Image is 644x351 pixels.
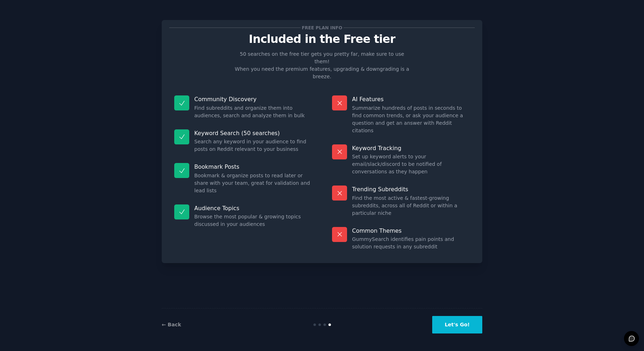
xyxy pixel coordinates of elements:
p: Keyword Search (50 searches) [194,129,312,137]
dd: Set up keyword alerts to your email/slack/discord to be notified of conversations as they happen [352,153,470,175]
dd: GummySearch identifies pain points and solution requests in any subreddit [352,236,470,251]
dd: Find the most active & fastest-growing subreddits, across all of Reddit or within a particular niche [352,194,470,217]
dd: Find subreddits and organize them into audiences, search and analyze them in bulk [194,104,312,119]
span: Free plan info [301,24,343,31]
p: Audience Topics [194,204,312,212]
dd: Browse the most popular & growing topics discussed in your audiences [194,213,312,228]
button: Let's Go! [432,316,482,333]
p: AI Features [352,95,470,103]
p: Trending Subreddits [352,186,470,193]
dd: Summarize hundreds of posts in seconds to find common trends, or ask your audience a question and... [352,104,470,134]
p: Keyword Tracking [352,144,470,152]
a: ← Back [162,322,181,327]
p: Bookmark Posts [194,163,312,170]
p: 50 searches on the free tier gets you pretty far, make sure to use them! When you need the premiu... [232,50,412,80]
dd: Bookmark & organize posts to read later or share with your team, great for validation and lead lists [194,172,312,194]
p: Community Discovery [194,95,312,103]
p: Common Themes [352,227,470,234]
p: Included in the Free tier [169,33,475,45]
dd: Search any keyword in your audience to find posts on Reddit relevant to your business [194,138,312,153]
